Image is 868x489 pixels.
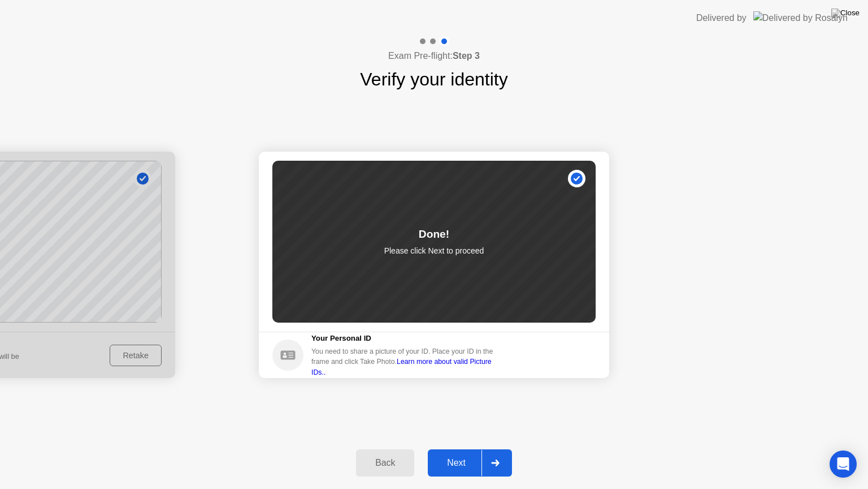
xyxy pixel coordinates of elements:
[360,66,507,93] h1: Verify your identity
[831,8,860,18] img: Close
[453,51,480,61] b: Step 3
[311,346,501,378] div: You need to share a picture of your ID. Place your ID in the frame and click Take Photo.
[419,226,449,243] div: Done!
[753,11,848,24] img: Delivered by Rosalyn
[428,449,512,477] button: Next
[830,451,857,478] div: Open Intercom Messenger
[384,245,484,257] p: Please click Next to proceed
[311,358,492,376] a: Learn more about valid Picture IDs..
[359,458,411,468] div: Back
[356,449,414,477] button: Back
[388,49,480,63] h4: Exam Pre-flight:
[311,333,501,344] h5: Your Personal ID
[696,11,747,25] div: Delivered by
[431,458,481,468] div: Next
